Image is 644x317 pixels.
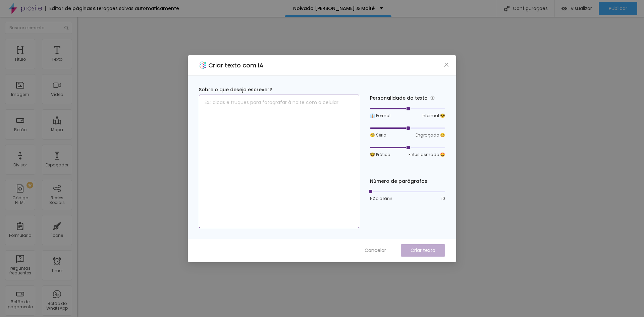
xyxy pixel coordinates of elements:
div: Divisor [13,163,27,167]
div: Botão [14,127,26,132]
span: Não definir [370,196,392,202]
span: Cancelar [365,247,386,254]
div: Título [14,57,26,62]
div: Editor de páginas [45,6,93,11]
div: Código HTML [7,196,33,205]
span: Engraçado 😄 [416,132,445,138]
button: Close [443,61,450,68]
div: Alterações salvas automaticamente [93,6,179,11]
div: Espaçador [46,163,68,167]
div: Ícone [51,233,63,238]
div: Perguntas frequentes [7,266,33,276]
div: Botão do WhatsApp [44,301,70,311]
div: Timer [51,268,63,273]
span: Publicar [609,6,627,11]
span: close [444,62,449,67]
div: Sobre o que deseja escrever? [199,86,359,93]
iframe: Editor [77,17,644,317]
h2: Criar texto com IA [208,61,264,70]
span: Entusiasmado 🤩 [409,152,445,158]
div: Formulário [9,233,31,238]
div: Número de parágrafos [370,178,445,185]
img: Icone [504,6,509,11]
div: Imagem [11,92,29,97]
div: Mapa [51,127,63,132]
button: Visualizar [555,2,599,15]
button: Criar texto [401,244,445,257]
span: 10 [441,196,445,202]
img: view-1.svg [561,6,567,11]
span: Visualizar [571,6,592,11]
input: Buscar elemento [5,22,72,34]
button: Publicar [599,2,637,15]
img: Icone [64,26,68,30]
div: Vídeo [51,92,63,97]
div: Personalidade do texto [370,94,445,102]
div: Texto [52,57,62,62]
div: Redes Sociais [44,196,70,205]
span: 🤓 Prático [370,152,390,158]
button: Cancelar [358,244,393,257]
span: 🧐 Sério [370,132,386,138]
span: Informal 😎 [422,113,445,119]
span: 👔 Formal [370,113,390,119]
div: Botão de pagamento [7,300,33,309]
p: Noivado [PERSON_NAME] & Maitê [293,6,375,11]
